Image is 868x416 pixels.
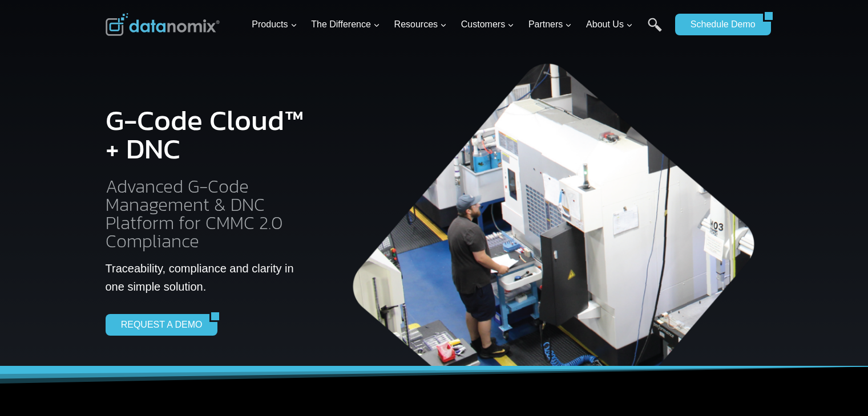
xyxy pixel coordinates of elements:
[106,106,309,163] h1: G-Code Cloud™ + DNC
[394,17,447,32] span: Resources
[106,314,210,336] a: REQUEST A DEMO
[106,177,309,250] h2: Advanced G-Code Management & DNC Platform for CMMC 2.0 Compliance
[648,18,662,43] a: Search
[247,6,669,43] nav: Primary Navigation
[106,259,309,296] p: Traceability, compliance and clarity in one simple solution.
[528,17,572,32] span: Partners
[675,14,763,35] a: Schedule Demo
[586,17,633,32] span: About Us
[461,17,514,32] span: Customers
[106,13,220,36] img: Datanomix
[252,17,297,32] span: Products
[311,17,380,32] span: The Difference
